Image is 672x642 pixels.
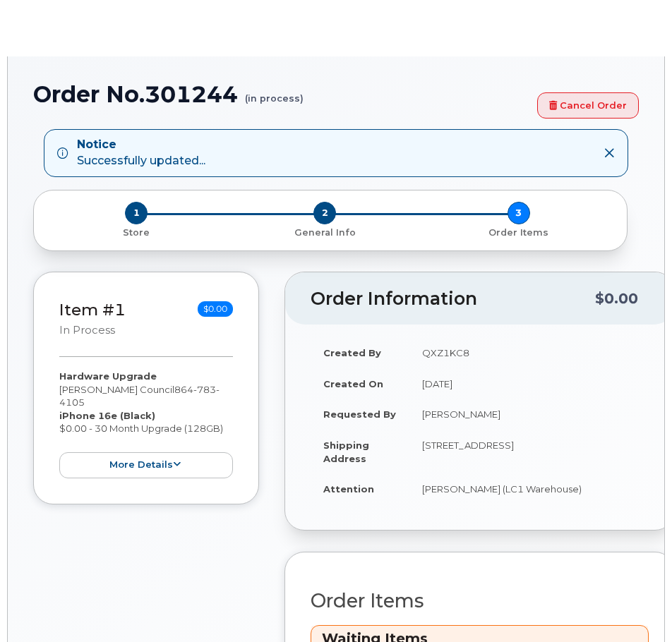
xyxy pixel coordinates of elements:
div: [PERSON_NAME] Council $0.00 - 30 Month Upgrade (128GB) [59,370,233,478]
p: General Info [234,226,416,239]
a: 1 Store [45,224,228,239]
span: $0.00 [198,301,233,317]
strong: Created By [323,347,381,358]
span: 783 [193,384,216,395]
strong: Shipping Address [323,440,369,464]
div: Successfully updated... [77,137,205,169]
strong: Hardware Upgrade [59,370,157,382]
a: Item #1 [59,300,126,320]
span: 2 [313,202,336,224]
p: Store [51,226,222,239]
span: 1 [125,202,148,224]
small: in process [59,324,115,337]
td: [DATE] [409,368,649,399]
small: (in process) [245,82,304,104]
strong: iPhone 16e (Black) [59,410,155,421]
button: more details [59,452,233,478]
h2: Order Items [311,590,649,612]
h1: Order No.301244 [33,82,530,107]
td: [PERSON_NAME] (LC1 Warehouse) [409,473,649,504]
div: $0.00 [595,285,638,312]
td: [STREET_ADDRESS] [409,430,649,473]
strong: Requested By [323,408,396,420]
h2: Order Information [311,289,595,309]
a: Cancel Order [537,92,639,119]
strong: Notice [77,137,205,153]
a: 2 General Info [228,224,422,239]
td: QXZ1KC8 [409,337,649,368]
td: [PERSON_NAME] [409,399,649,430]
strong: Attention [323,483,374,495]
strong: Created On [323,378,383,389]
